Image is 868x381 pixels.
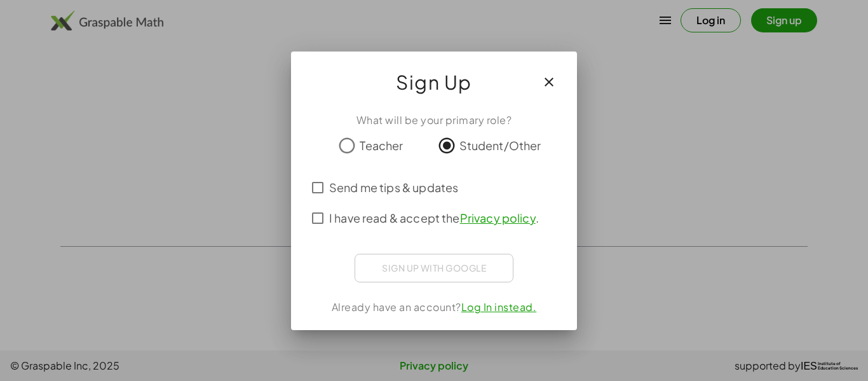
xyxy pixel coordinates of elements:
div: What will be your primary role? [306,113,562,128]
span: I have read & accept the . [329,209,539,226]
span: Teacher [360,137,403,154]
div: Already have an account? [306,300,562,315]
a: Log In instead. [461,300,537,314]
span: Student/Other [459,137,541,154]
span: Sign Up [396,67,472,97]
span: Send me tips & updates [329,179,458,196]
a: Privacy policy [460,211,536,225]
